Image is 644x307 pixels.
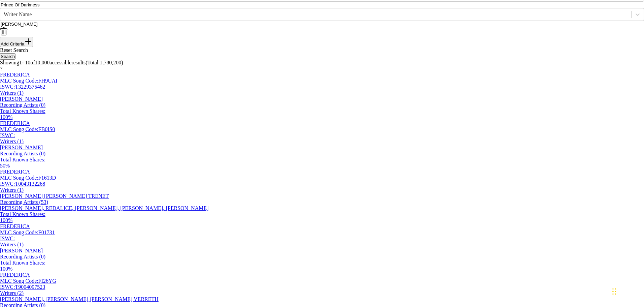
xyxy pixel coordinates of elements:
span: T3229375462 [15,84,45,90]
span: F1613D [38,175,56,181]
span: F01731 [38,229,55,235]
div: Writer Name [4,11,628,18]
span: T0043132268 [15,181,45,187]
span: FH9UAI [38,78,58,84]
span: T9004097523 [15,284,45,290]
img: 9d2ae6d4665cec9f34b9.svg [24,37,32,45]
span: FB0IS0 [38,126,55,132]
iframe: Chat Widget [610,275,644,307]
span: FI26YG [38,278,56,284]
div: Drag [612,281,616,302]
